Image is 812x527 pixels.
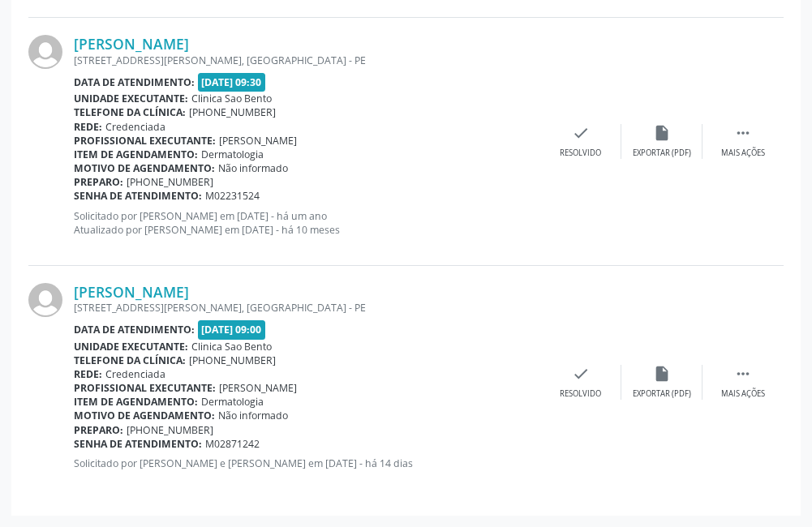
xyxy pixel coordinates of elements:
b: Senha de atendimento: [74,437,202,451]
span: Não informado [218,161,288,175]
span: [DATE] 09:30 [198,73,266,92]
i: insert_drive_file [653,365,671,383]
i:  [734,365,752,383]
i: insert_drive_file [653,124,671,142]
span: Clinica Sao Bento [191,340,272,353]
i: check [572,124,590,142]
span: [DATE] 09:00 [198,320,266,339]
span: [PHONE_NUMBER] [189,353,276,367]
span: [PHONE_NUMBER] [127,423,213,437]
a: [PERSON_NAME] [74,283,189,301]
span: Credenciada [105,120,165,134]
b: Senha de atendimento: [74,189,202,203]
b: Motivo de agendamento: [74,409,215,422]
div: Resolvido [560,388,601,400]
div: Mais ações [721,148,765,159]
span: [PHONE_NUMBER] [189,105,276,119]
b: Unidade executante: [74,340,188,353]
span: Não informado [218,409,288,422]
span: [PERSON_NAME] [219,381,297,395]
img: img [28,283,62,317]
span: Clinica Sao Bento [191,92,272,105]
b: Motivo de agendamento: [74,161,215,175]
b: Profissional executante: [74,134,216,148]
span: Dermatologia [201,395,264,409]
div: Resolvido [560,148,601,159]
b: Telefone da clínica: [74,353,186,367]
div: [STREET_ADDRESS][PERSON_NAME], [GEOGRAPHIC_DATA] - PE [74,301,540,315]
b: Data de atendimento: [74,75,195,89]
span: [PERSON_NAME] [219,134,297,148]
div: Exportar (PDF) [633,148,691,159]
b: Rede: [74,120,102,134]
p: Solicitado por [PERSON_NAME] e [PERSON_NAME] em [DATE] - há 14 dias [74,456,540,470]
span: Credenciada [105,367,165,381]
b: Rede: [74,367,102,381]
p: Solicitado por [PERSON_NAME] em [DATE] - há um ano Atualizado por [PERSON_NAME] em [DATE] - há 10... [74,209,540,237]
div: Exportar (PDF) [633,388,691,400]
span: [PHONE_NUMBER] [127,175,213,189]
span: Dermatologia [201,148,264,161]
div: Mais ações [721,388,765,400]
div: [STREET_ADDRESS][PERSON_NAME], [GEOGRAPHIC_DATA] - PE [74,54,540,67]
b: Data de atendimento: [74,323,195,336]
i: check [572,365,590,383]
b: Unidade executante: [74,92,188,105]
img: img [28,35,62,69]
b: Item de agendamento: [74,395,198,409]
b: Telefone da clínica: [74,105,186,119]
b: Preparo: [74,175,123,189]
i:  [734,124,752,142]
a: [PERSON_NAME] [74,35,189,53]
span: M02871242 [205,437,260,451]
span: M02231524 [205,189,260,203]
b: Preparo: [74,423,123,437]
b: Profissional executante: [74,381,216,395]
b: Item de agendamento: [74,148,198,161]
